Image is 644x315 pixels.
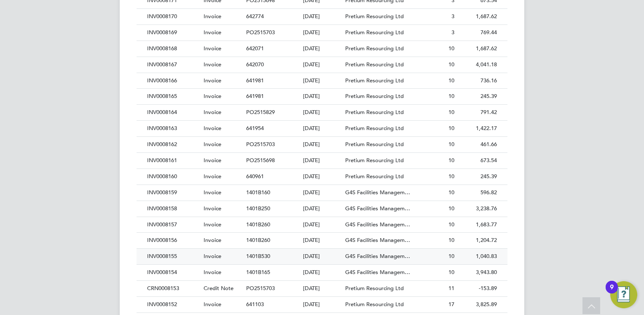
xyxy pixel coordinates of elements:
div: INV0008167 [145,57,201,73]
span: G4S Facilities Managem… [345,236,410,244]
span: Invoice [204,77,221,84]
span: Invoice [204,189,221,196]
div: INV0008156 [145,233,201,248]
div: 9 [610,287,614,298]
div: 1,687.62 [456,41,499,57]
div: [DATE] [301,41,343,57]
span: 640961 [246,173,264,180]
div: [DATE] [301,9,343,24]
div: 461.66 [456,137,499,152]
span: G4S Facilities Managem… [345,253,410,260]
span: 10 [448,45,454,52]
div: INV0008161 [145,153,201,168]
div: [DATE] [301,137,343,152]
span: 3 [451,13,454,20]
span: 10 [448,253,454,260]
div: [DATE] [301,297,343,312]
span: 642774 [246,13,264,20]
div: [DATE] [301,169,343,185]
div: [DATE] [301,185,343,201]
div: [DATE] [301,57,343,73]
span: Invoice [204,157,221,164]
span: 10 [448,61,454,68]
span: 10 [448,125,454,132]
span: 10 [448,92,454,100]
span: 642070 [246,61,264,68]
button: Open Resource Center, 9 new notifications [610,281,637,308]
div: INV0008170 [145,9,201,24]
div: INV0008158 [145,201,201,217]
span: Pretium Resourcing Ltd [345,61,404,68]
span: Invoice [204,45,221,52]
span: 1401B160 [246,189,270,196]
span: Pretium Resourcing Ltd [345,29,404,36]
div: INV0008168 [145,41,201,57]
span: Pretium Resourcing Ltd [345,173,404,180]
div: CRN0008153 [145,281,201,296]
div: 736.16 [456,73,499,89]
span: Invoice [204,269,221,276]
span: 10 [448,77,454,84]
span: Invoice [204,141,221,148]
span: Invoice [204,109,221,116]
span: 10 [448,157,454,164]
span: 10 [448,189,454,196]
div: 3,238.76 [456,201,499,217]
div: 1,683.77 [456,217,499,233]
span: 1401B165 [246,269,270,276]
span: Invoice [204,205,221,212]
div: INV0008157 [145,217,201,233]
span: 10 [448,173,454,180]
span: PO2515703 [246,29,275,36]
div: 245.39 [456,169,499,185]
span: 10 [448,141,454,148]
div: INV0008169 [145,25,201,41]
div: INV0008164 [145,105,201,120]
div: [DATE] [301,281,343,296]
div: 673.54 [456,153,499,168]
div: INV0008160 [145,169,201,185]
span: G4S Facilities Managem… [345,189,410,196]
span: Invoice [204,253,221,260]
div: [DATE] [301,25,343,41]
div: 1,422.17 [456,121,499,136]
div: -153.89 [456,281,499,296]
span: G4S Facilities Managem… [345,269,410,276]
div: [DATE] [301,105,343,120]
div: INV0008152 [145,297,201,312]
div: INV0008155 [145,249,201,264]
span: 641981 [246,77,264,84]
div: 791.42 [456,105,499,120]
span: Invoice [204,221,221,228]
span: 641954 [246,125,264,132]
span: 10 [448,236,454,244]
span: Pretium Resourcing Ltd [345,77,404,84]
span: PO2515829 [246,109,275,116]
div: INV0008162 [145,137,201,152]
span: 642071 [246,45,264,52]
span: 17 [448,301,454,308]
span: Invoice [204,92,221,100]
span: Invoice [204,236,221,244]
span: G4S Facilities Managem… [345,205,410,212]
div: [DATE] [301,201,343,217]
div: INV0008159 [145,185,201,201]
span: 10 [448,205,454,212]
div: 769.44 [456,25,499,41]
span: 3 [451,29,454,36]
div: 3,825.89 [456,297,499,312]
div: [DATE] [301,249,343,264]
div: INV0008165 [145,89,201,104]
span: 1401B530 [246,253,270,260]
span: Credit Note [204,285,233,292]
span: Pretium Resourcing Ltd [345,125,404,132]
div: INV0008163 [145,121,201,136]
span: 1401B260 [246,221,270,228]
span: Invoice [204,173,221,180]
span: 11 [448,285,454,292]
span: Invoice [204,13,221,20]
span: 641103 [246,301,264,308]
div: [DATE] [301,121,343,136]
span: 1401B260 [246,236,270,244]
div: 1,040.83 [456,249,499,264]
